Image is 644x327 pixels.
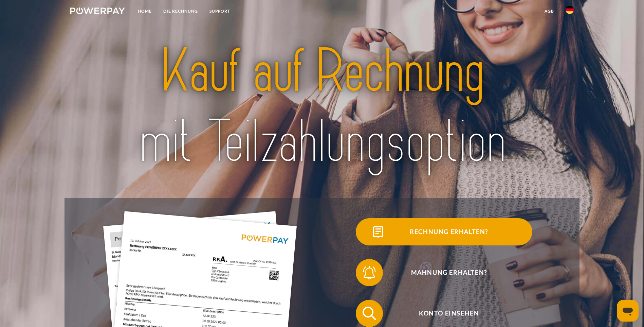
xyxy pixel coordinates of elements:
[539,5,560,17] a: agb
[617,300,639,322] iframe: Schaltfläche zum Öffnen des Messaging-Fensters
[356,259,532,286] button: Mahnung erhalten?
[356,300,532,327] button: Konto einsehen
[361,305,378,322] img: qb_search.svg
[204,5,236,17] a: SUPPORT
[361,264,378,281] img: qb_bell.svg
[370,223,387,240] img: qb_bill.svg
[95,33,549,181] img: title-powerpay_de.svg
[566,6,574,14] img: de
[158,5,204,17] a: DIE RECHNUNG
[366,259,532,286] span: Mahnung erhalten?
[366,300,532,327] span: Konto einsehen
[356,218,532,245] button: Rechnung erhalten?
[366,218,532,245] span: Rechnung erhalten?
[132,5,158,17] a: Home
[70,7,125,14] img: logo-powerpay-white.svg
